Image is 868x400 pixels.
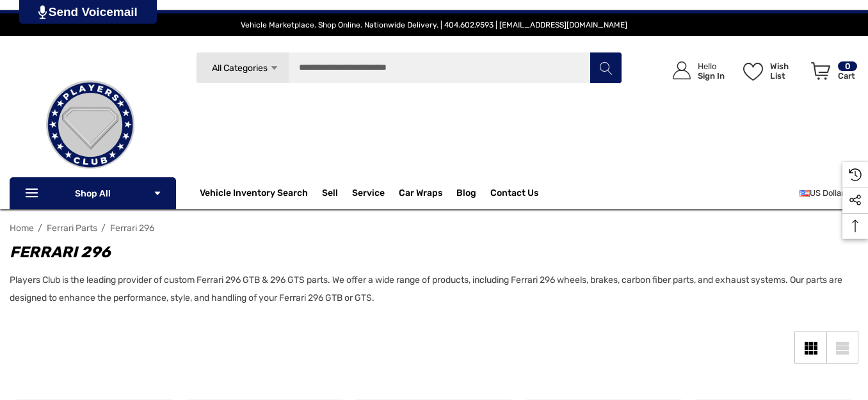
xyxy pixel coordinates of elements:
span: Car Wraps [399,188,442,202]
a: Vehicle Inventory Search [200,188,308,202]
img: PjwhLS0gR2VuZXJhdG9yOiBHcmF2aXQuaW8gLS0+PHN2ZyB4bWxucz0iaHR0cDovL3d3dy53My5vcmcvMjAwMC9zdmciIHhtb... [38,5,47,19]
h1: Ferrari 296 [10,241,846,264]
p: 0 [838,61,857,71]
p: Hello [698,61,725,71]
a: USD [800,180,858,206]
nav: Breadcrumb [10,217,858,239]
a: Car Wraps [399,180,456,206]
a: Blog [456,188,476,202]
p: Cart [838,71,857,81]
img: Players Club | Cars For Sale [26,61,154,189]
a: Cart with 0 items [805,49,858,99]
svg: Recently Viewed [849,168,862,181]
span: All Categories [211,63,267,74]
p: Wish List [770,61,804,81]
a: Contact Us [490,188,538,202]
a: Ferrari 296 [110,223,154,234]
p: Sign In [698,71,725,81]
span: Sell [322,188,338,202]
span: Vehicle Marketplace. Shop Online. Nationwide Delivery. | 404.602.9593 | [EMAIL_ADDRESS][DOMAIN_NAME] [241,20,627,29]
a: Service [352,188,385,202]
a: Sign in [658,49,731,93]
svg: Wish List [743,63,763,81]
svg: Top [842,220,868,232]
svg: Icon User Account [673,61,691,79]
a: Sell [322,180,352,206]
a: Grid View [794,332,826,364]
a: Wish List Wish List [737,49,805,93]
a: All Categories Icon Arrow Down Icon Arrow Up [196,52,289,84]
svg: Review Your Cart [811,62,830,80]
button: Search [590,52,622,84]
p: Shop All [10,177,176,209]
svg: Icon Arrow Down [153,189,162,198]
svg: Icon Arrow Down [269,63,279,73]
svg: Social Media [849,194,862,207]
p: Players Club is the leading provider of custom Ferrari 296 GTB & 296 GTS parts. We offer a wide r... [10,271,846,307]
a: Ferrari Parts [47,223,97,234]
a: Home [10,223,34,234]
svg: Icon Line [24,186,43,201]
a: List View [826,332,858,364]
